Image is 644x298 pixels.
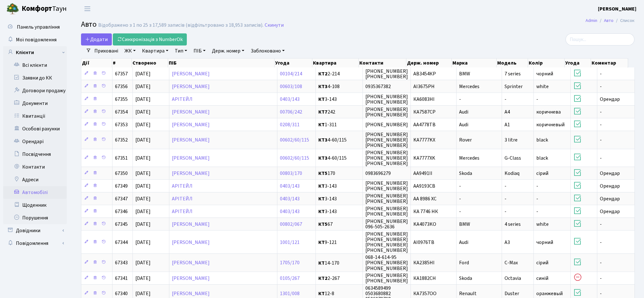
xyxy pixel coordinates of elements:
[16,36,57,43] span: Мої повідомлення
[536,195,538,202] span: -
[505,208,506,215] span: -
[312,59,359,67] th: Квартира
[359,59,406,67] th: Контакти
[365,83,391,90] span: 0935367382
[536,108,561,115] span: коричнева
[600,195,620,202] span: Орендар
[3,72,67,84] a: Заявки до КК
[536,208,538,215] span: -
[600,290,602,297] span: -
[135,221,151,228] span: [DATE]
[452,59,497,67] th: Марка
[280,121,300,128] a: 0208/311
[280,239,300,246] a: 1001/121
[576,14,644,27] nav: breadcrumb
[3,84,67,97] a: Договори продажу
[413,195,437,202] span: АА 8986 ХС
[600,136,602,143] span: -
[600,170,620,177] span: Орендар
[318,83,328,90] b: КТ3
[115,70,128,77] span: 67357
[365,131,408,149] span: [PHONE_NUMBER] [PHONE_NUMBER] [PHONE_NUMBER]
[3,33,67,46] a: Мої повідомлення
[172,183,193,190] a: АРІТЕЙЛ
[505,96,506,103] span: -
[365,254,408,272] span: 068-14-614-95 [PHONE_NUMBER] [PHONE_NUMBER]
[115,221,128,228] span: 67345
[318,222,360,227] span: 67
[172,170,210,177] a: [PERSON_NAME]
[172,221,210,228] a: [PERSON_NAME]
[135,170,151,177] span: [DATE]
[135,83,151,90] span: [DATE]
[600,221,602,228] span: -
[505,260,518,267] span: C-Max
[115,290,128,297] span: 67340
[536,183,538,190] span: -
[566,33,634,45] input: Пошук...
[113,33,187,45] a: Синхронізація з NumberOk
[536,170,548,177] span: сірий
[139,45,171,56] a: Квартира
[280,96,300,103] a: 0403/143
[135,136,151,143] span: [DATE]
[365,68,408,80] span: [PHONE_NUMBER] [PHONE_NUMBER]
[413,260,435,267] span: КА2385HI
[413,170,432,177] span: AA9491II
[413,136,435,143] span: KA7777KX
[413,183,435,190] span: АА9193СВ
[459,290,477,297] span: Renault
[3,122,67,135] a: Особові рахунки
[172,275,210,282] a: [PERSON_NAME]
[172,195,193,202] a: АРІТЕЙЛ
[318,196,360,201] span: 3-143
[115,136,128,143] span: 67352
[459,108,468,115] span: Audi
[318,170,328,177] b: КТ5
[280,83,302,90] a: 00603/108
[459,70,470,77] span: BMW
[365,149,408,167] span: [PHONE_NUMBER] [PHONE_NUMBER] [PHONE_NUMBER]
[528,59,565,67] th: Колір
[318,156,360,161] span: 4-60/115
[365,218,408,230] span: [PHONE_NUMBER] 096-505-2636
[135,260,151,267] span: [DATE]
[172,108,210,115] a: [PERSON_NAME]
[172,70,210,77] a: [PERSON_NAME]
[536,70,553,77] span: чорний
[172,155,210,162] a: [PERSON_NAME]
[459,183,461,190] span: -
[505,239,510,246] span: A3
[413,290,437,297] span: КА7357ОО
[318,240,360,245] span: 9-121
[536,221,549,228] span: white
[115,260,128,267] span: 67343
[172,136,210,143] a: [PERSON_NAME]
[115,183,128,190] span: 67349
[3,97,67,110] a: Документи
[600,70,602,77] span: -
[318,208,325,215] b: КТ
[172,239,210,246] a: [PERSON_NAME]
[168,59,274,67] th: ПІБ
[365,180,408,192] span: [PHONE_NUMBER] [PHONE_NUMBER]
[413,155,435,162] span: KA7777XK
[280,208,300,215] a: 0403/143
[365,93,408,106] span: [PHONE_NUMBER] [PHONE_NUMBER]
[115,96,128,103] span: 67355
[600,121,602,128] span: -
[172,96,193,103] a: АРІТЕЙЛ
[135,183,151,190] span: [DATE]
[318,276,360,281] span: 2-267
[413,221,436,228] span: KA4073KO
[413,239,434,246] span: АІ0976ТВ
[3,186,67,199] a: Автомобілі
[132,59,168,67] th: Створено
[280,290,300,297] a: 1301/008
[505,70,521,77] span: 7 series
[280,155,309,162] a: 00602/60/115
[600,239,602,246] span: -
[459,208,461,215] span: -
[318,109,360,114] span: 242
[191,45,208,56] a: ПІБ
